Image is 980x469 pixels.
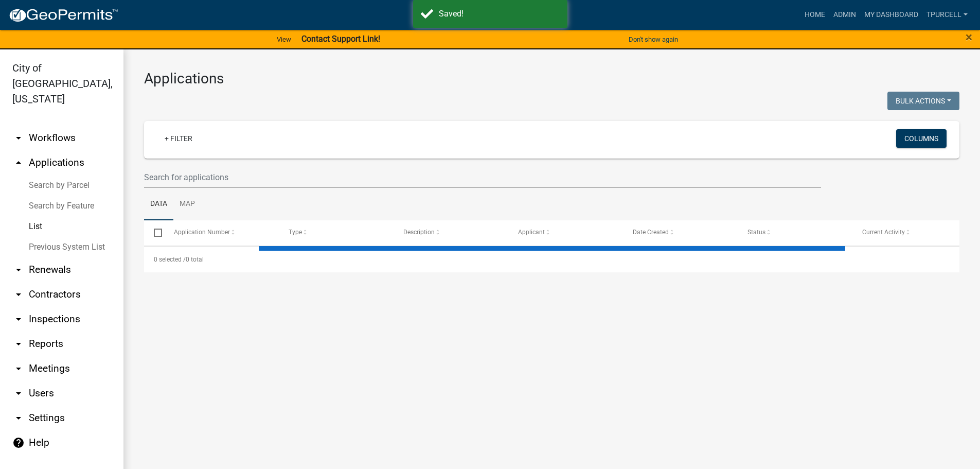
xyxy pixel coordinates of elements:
[852,220,967,245] datatable-header-cell: Current Activity
[439,8,560,20] div: Saved!
[508,220,623,245] datatable-header-cell: Applicant
[12,132,25,144] i: arrow_drop_down
[144,70,959,88] h3: Applications
[403,229,435,236] span: Description
[829,5,860,25] a: Admin
[12,412,25,424] i: arrow_drop_down
[173,188,201,221] a: Map
[862,229,905,236] span: Current Activity
[12,387,25,399] i: arrow_drop_down
[625,31,682,48] button: Don't show again
[278,220,393,245] datatable-header-cell: Type
[896,129,947,148] button: Columns
[273,31,295,48] a: View
[144,167,821,188] input: Search for applications
[289,229,302,236] span: Type
[12,437,25,449] i: help
[800,5,829,25] a: Home
[633,229,669,236] span: Date Created
[144,188,173,221] a: Data
[747,229,765,236] span: Status
[922,5,972,25] a: Tpurcell
[966,31,972,43] button: Close
[518,229,545,236] span: Applicant
[174,229,230,236] span: Application Number
[12,313,25,325] i: arrow_drop_down
[12,338,25,350] i: arrow_drop_down
[12,362,25,375] i: arrow_drop_down
[12,288,25,301] i: arrow_drop_down
[164,220,278,245] datatable-header-cell: Application Number
[12,157,25,169] i: arrow_drop_up
[144,220,164,245] datatable-header-cell: Select
[887,92,959,110] button: Bulk Actions
[156,129,201,148] a: + Filter
[623,220,738,245] datatable-header-cell: Date Created
[966,30,972,44] span: ×
[301,34,380,44] strong: Contact Support Link!
[154,256,186,263] span: 0 selected /
[394,220,508,245] datatable-header-cell: Description
[12,264,25,276] i: arrow_drop_down
[144,247,959,272] div: 0 total
[738,220,852,245] datatable-header-cell: Status
[860,5,922,25] a: My Dashboard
